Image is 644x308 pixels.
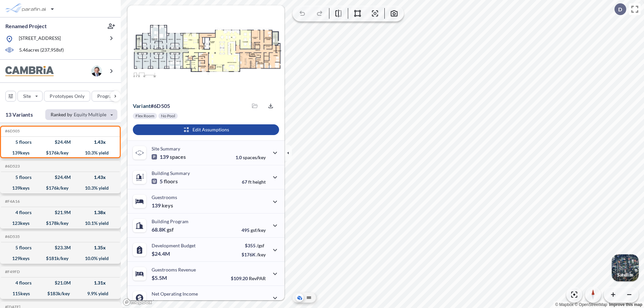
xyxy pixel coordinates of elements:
p: No Pool [161,113,175,119]
button: Edit Assumptions [133,124,279,135]
span: Variant [133,103,151,109]
span: gsf [167,226,174,233]
span: RevPAR [249,275,266,281]
p: 495 [241,227,266,233]
p: Renamed Project [5,22,47,30]
p: # 6d505 [133,103,170,109]
button: Ranked by Equity Multiple [45,109,117,120]
a: OpenStreetMap [575,302,607,307]
p: Edit Assumptions [193,126,229,133]
span: margin [251,300,266,305]
span: ft [248,179,252,185]
p: D [618,6,622,12]
a: Mapbox [555,302,574,307]
p: 13 Variants [5,111,33,119]
span: height [253,179,266,185]
p: Building Program [152,219,189,224]
p: $24.4M [152,250,171,257]
p: Program [97,93,116,100]
p: Building Summary [152,170,190,176]
p: [STREET_ADDRESS] [19,35,61,43]
p: $2.5M [152,299,168,305]
button: Site Plan [305,294,313,302]
p: 1.0 [235,155,266,160]
button: Aerial View [296,294,304,302]
span: /gsf [257,243,264,248]
p: Satellite [617,272,633,278]
span: floors [164,178,178,185]
p: 5.46 acres ( 237,958 sf) [19,47,64,54]
p: Flex Room [136,113,154,119]
img: BrandImage [5,66,54,76]
span: spaces/key [243,155,266,160]
p: Prototypes Only [50,93,85,100]
span: gsf/key [251,227,266,233]
h5: Click to copy the code [4,199,20,204]
p: 5 [152,178,178,185]
p: 139 [152,153,186,160]
p: $176K [241,252,266,257]
p: $5.5M [152,274,168,281]
p: Site [23,93,31,100]
span: /key [257,252,266,257]
a: Mapbox homepage [123,298,152,306]
h5: Click to copy the code [4,269,20,274]
button: Switcher ImageSatellite [612,254,639,281]
a: Improve this map [609,302,642,307]
p: Development Budget [152,243,196,248]
span: spaces [170,153,186,160]
h5: Click to copy the code [4,234,20,239]
p: Guestrooms Revenue [152,267,196,272]
button: Site [17,91,43,102]
h5: Click to copy the code [4,129,20,133]
h5: Click to copy the code [4,164,20,169]
span: keys [162,202,173,209]
p: 45.0% [237,300,266,305]
p: 68.8K [152,226,174,233]
p: Site Summary [152,146,180,151]
p: Net Operating Income [152,291,198,297]
p: Guestrooms [152,194,177,200]
p: $109.20 [231,275,266,281]
p: 139 [152,202,173,209]
button: Prototypes Only [44,91,90,102]
button: Program [92,91,128,102]
p: $355 [241,243,266,248]
p: 67 [242,179,266,185]
img: user logo [91,66,102,76]
img: Switcher Image [612,254,639,281]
